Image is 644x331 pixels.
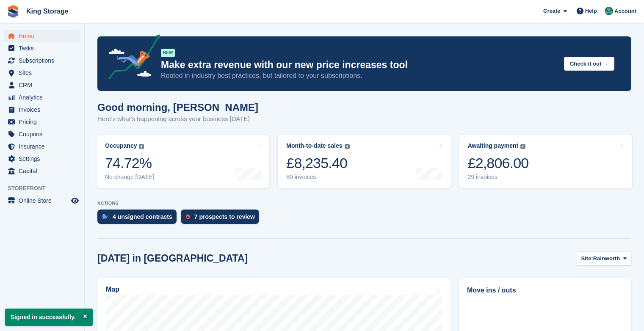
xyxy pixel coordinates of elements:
[4,165,80,177] a: menu
[19,195,69,207] span: Online Store
[5,309,93,326] p: Signed in successfully.
[459,135,632,188] a: Awaiting payment £2,806.00 29 invoices
[286,142,342,149] div: Month-to-date sales
[605,7,613,15] img: John King
[19,116,69,128] span: Pricing
[467,285,623,295] h2: Move ins / outs
[97,135,269,188] a: Occupancy 74.72% No change [DATE]
[468,142,519,149] div: Awaiting payment
[520,144,525,149] img: icon-info-grey-7440780725fd019a000dd9b08b2336e03edf1995a4989e88bcd33f0948082b44.svg
[19,55,69,66] span: Subscriptions
[97,210,181,228] a: 4 unsigned contracts
[97,102,258,113] h1: Good morning, [PERSON_NAME]
[19,67,69,79] span: Sites
[577,251,631,265] button: Site: Rainworth
[19,79,69,91] span: CRM
[4,42,80,54] a: menu
[139,144,144,149] img: icon-info-grey-7440780725fd019a000dd9b08b2336e03edf1995a4989e88bcd33f0948082b44.svg
[181,210,263,228] a: 7 prospects to review
[278,135,451,188] a: Month-to-date sales £8,235.40 80 invoices
[161,49,175,57] div: NEW
[4,128,80,140] a: menu
[19,128,69,140] span: Coupons
[194,213,255,220] div: 7 prospects to review
[4,104,80,116] a: menu
[101,34,160,83] img: price-adjustments-announcement-icon-8257ccfd72463d97f412b2fc003d46551f7dbcb40ab6d574587a9cd5c0d94...
[4,153,80,165] a: menu
[97,114,258,124] p: Here's what's happening across your business [DATE]
[4,67,80,79] a: menu
[23,4,72,18] a: King Storage
[19,91,69,103] span: Analytics
[581,254,593,263] span: Site:
[19,153,69,165] span: Settings
[345,144,350,149] img: icon-info-grey-7440780725fd019a000dd9b08b2336e03edf1995a4989e88bcd33f0948082b44.svg
[161,59,557,71] p: Make extra revenue with our new price increases tool
[286,154,349,172] div: £8,235.40
[105,174,154,181] div: No change [DATE]
[585,7,597,15] span: Help
[286,174,349,181] div: 80 invoices
[4,55,80,66] a: menu
[19,42,69,54] span: Tasks
[105,154,154,172] div: 74.72%
[97,253,248,264] h2: [DATE] in [GEOGRAPHIC_DATA]
[468,174,529,181] div: 29 invoices
[19,141,69,152] span: Insurance
[19,104,69,116] span: Invoices
[468,154,529,172] div: £2,806.00
[161,71,557,80] p: Rooted in industry best practices, but tailored to your subscriptions.
[4,141,80,152] a: menu
[564,57,614,71] button: Check it out →
[7,5,19,18] img: stora-icon-8386f47178a22dfd0bd8f6a31ec36ba5ce8667c1dd55bd0f319d3a0aa187defe.svg
[186,214,190,219] img: prospect-51fa495bee0391a8d652442698ab0144808aea92771e9ea1ae160a38d050c398.svg
[19,30,69,42] span: Home
[70,196,80,206] a: Preview store
[593,254,620,263] span: Rainworth
[19,165,69,177] span: Capital
[543,7,560,15] span: Create
[4,79,80,91] a: menu
[4,30,80,42] a: menu
[4,116,80,128] a: menu
[105,142,137,149] div: Occupancy
[97,201,631,206] p: ACTIONS
[113,213,172,220] div: 4 unsigned contracts
[4,91,80,103] a: menu
[102,214,108,219] img: contract_signature_icon-13c848040528278c33f63329250d36e43548de30e8caae1d1a13099fd9432cc5.svg
[8,184,84,193] span: Storefront
[614,7,636,16] span: Account
[106,286,119,293] h2: Map
[4,195,80,207] a: menu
